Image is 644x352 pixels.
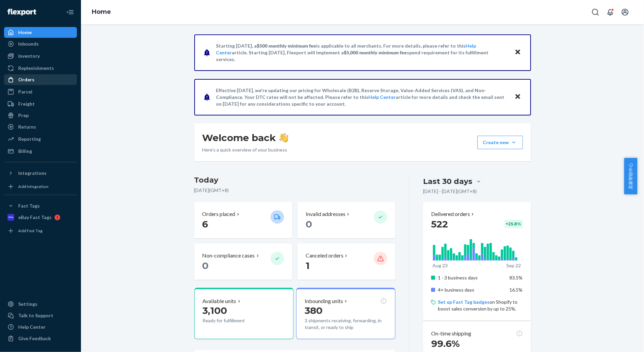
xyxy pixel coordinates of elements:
p: Invalid addresses [306,210,345,218]
span: $5,000 monthly minimum fee [344,50,407,55]
p: Orders placed [202,210,235,218]
button: Close [513,48,522,57]
a: Talk to Support [4,310,77,321]
div: Help Center [18,324,46,330]
p: on Shopify to boost sales conversion by up to 25%. [438,299,523,312]
h1: Welcome back [202,132,288,144]
a: Orders [4,74,77,85]
p: Inbounding units [305,297,343,305]
a: Returns [4,121,77,132]
a: Home [92,8,111,16]
a: Settings [4,299,77,309]
a: Help Center [4,322,77,332]
div: Parcel [18,88,32,95]
button: Open notifications [604,5,617,19]
button: Delivered orders [431,210,475,218]
ol: breadcrumbs [86,2,116,22]
a: Help Center [369,94,396,100]
div: Reporting [18,136,41,142]
button: Invalid addresses 0 [298,202,395,238]
p: Available units [203,297,236,305]
button: Fast Tags [4,200,77,211]
p: [DATE] ( GMT+8 ) [194,187,396,194]
span: 6 [202,218,208,230]
div: Give Feedback [18,335,51,342]
button: Create new [477,136,523,149]
div: Last 30 days [423,176,472,187]
img: Flexport logo [7,9,36,16]
a: Set up Fast Tag badges [438,299,489,305]
span: $500 monthly minimum fee [257,43,316,49]
a: Freight [4,99,77,109]
div: Talk to Support [18,312,53,319]
button: Available units3,100Ready for fulfillment [194,288,293,339]
button: Give Feedback [4,333,77,344]
a: Prep [4,110,77,121]
a: Parcel [4,86,77,97]
span: 83.5% [510,275,523,280]
img: hand-wave emoji [279,133,288,142]
div: Add Fast Tag [18,228,43,234]
div: Fast Tags [18,202,40,209]
button: Close [513,92,522,102]
a: Add Integration [4,181,77,192]
a: Inbounds [4,38,77,49]
button: Orders placed 6 [194,202,292,238]
h3: Today [194,175,396,186]
div: Orders [18,76,34,83]
p: 1 - 3 business days [438,274,504,281]
button: Canceled orders 1 [298,244,395,280]
div: Returns [18,124,36,130]
p: Effective [DATE], we're updating our pricing for Wholesale (B2B), Reserve Storage, Value-Added Se... [216,87,508,107]
p: 4+ business days [438,287,504,293]
button: Inbounding units3803 shipments receiving, forwarding, in transit, or ready to ship [296,288,395,339]
p: 3 shipments receiving, forwarding, in transit, or ready to ship [305,317,387,331]
p: [DATE] - [DATE] ( GMT+8 ) [423,188,477,195]
div: + 25.8 % [505,220,523,228]
div: Replenishments [18,65,54,72]
span: 0 [202,260,209,271]
button: Close Navigation [63,5,77,19]
button: Open Search Box [589,5,602,19]
div: Inventory [18,53,40,59]
span: 3,100 [203,305,227,316]
a: Reporting [4,134,77,144]
div: Billing [18,148,32,155]
span: 16.5% [510,287,523,293]
div: Prep [18,112,29,119]
div: Inbounds [18,40,39,47]
span: 1 [306,260,310,271]
button: Integrations [4,168,77,179]
p: Canceled orders [306,252,343,260]
button: Non-compliance cases 0 [194,244,292,280]
a: Billing [4,146,77,157]
p: Starting [DATE], a is applicable to all merchants. For more details, please refer to this article... [216,43,508,63]
div: Settings [18,301,37,307]
a: eBay Fast Tags [4,212,77,223]
p: Sep 22 [506,262,521,269]
div: Integrations [18,170,47,177]
p: Non-compliance cases [202,252,255,260]
p: Here’s a quick overview of your business [202,146,288,153]
a: Replenishments [4,63,77,74]
span: 380 [305,305,323,316]
button: Open account menu [618,5,632,19]
a: Home [4,27,77,38]
div: eBay Fast Tags [18,214,52,221]
div: Add Integration [18,184,48,189]
div: Freight [18,101,35,107]
span: 99.6% [431,338,460,349]
button: 卖家帮助中心 [624,158,637,194]
span: 0 [306,218,312,230]
p: Aug 23 [432,262,448,269]
a: Add Fast Tag [4,225,77,236]
div: Home [18,29,32,36]
span: 522 [431,218,448,230]
p: Ready for fulfillment [203,317,265,324]
p: On-time shipping [431,330,471,337]
a: Inventory [4,51,77,61]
